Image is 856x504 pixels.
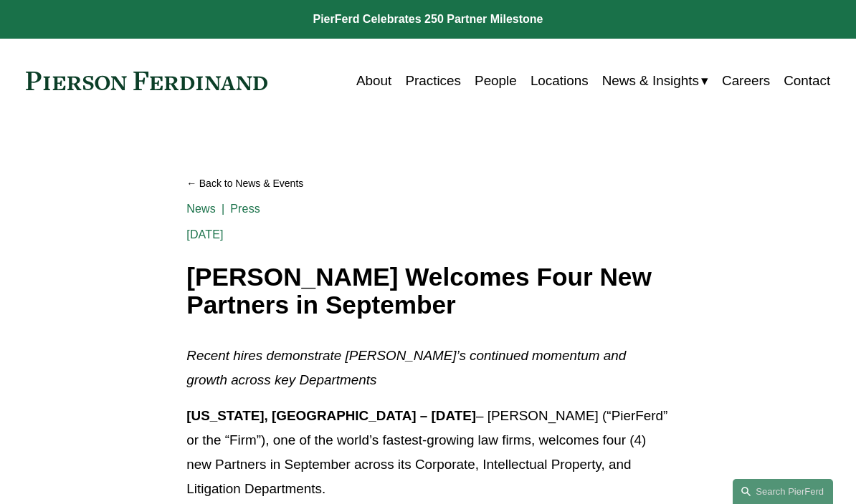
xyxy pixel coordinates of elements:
a: People [475,67,517,94]
h1: [PERSON_NAME] Welcomes Four New Partners in September [186,263,669,319]
a: Contact [784,67,830,94]
a: Press [230,203,260,215]
a: folder dropdown [602,67,708,94]
a: News [186,203,216,215]
a: Careers [722,67,770,94]
a: Practices [405,67,461,94]
span: News & Insights [602,69,699,93]
a: About [356,67,391,94]
strong: [US_STATE], [GEOGRAPHIC_DATA] – [DATE] [186,408,476,423]
em: Recent hires demonstrate [PERSON_NAME]’s continued momentum and growth across key Departments [186,348,629,387]
a: Locations [531,67,589,94]
a: Search this site [733,479,833,504]
span: [DATE] [186,228,223,241]
p: – [PERSON_NAME] (“PierFerd” or the “Firm”), one of the world’s fastest-growing law firms, welcome... [186,404,669,501]
a: Back to News & Events [186,172,669,196]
